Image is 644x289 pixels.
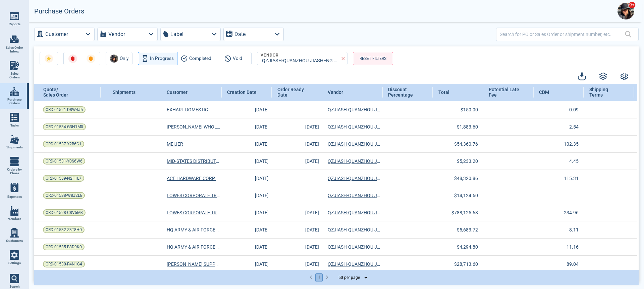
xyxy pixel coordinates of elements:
td: [DATE] [272,118,322,135]
span: $28,713.60 [454,261,478,267]
span: $48,320.86 [454,176,478,181]
span: Shipping Terms [589,87,622,98]
span: $5,233.20 [457,158,478,164]
td: 0.09 [534,101,584,118]
button: Date [223,28,284,41]
span: ORD-01530-R4N1G4 [46,261,82,267]
span: ORD-01521-D8W4J5 [46,106,83,113]
a: [PERSON_NAME] SUPPLY, INC. [167,261,220,267]
td: [DATE] [272,135,322,152]
a: QZJIASH-QUANZHOU JIASHENG METAL & PLASTIC PRODUCTS CO. LTD. [328,209,381,216]
td: [DATE] [222,135,272,152]
button: Completed [177,52,215,65]
td: [DATE] [222,204,272,221]
td: [DATE] [272,255,322,273]
span: Creation Date [227,89,257,95]
a: [PERSON_NAME] WHOLESALE [167,123,220,130]
td: 102.35 [534,135,584,152]
button: AvatarOnly [106,52,132,65]
a: ORD-01539-N2F1L7 [43,175,84,182]
img: menu_icon [10,250,19,260]
label: Date [234,30,246,39]
a: ACE HARDWARE CORP. [167,175,220,182]
td: 89.04 [534,255,584,273]
a: ORD-01521-D8W4J5 [43,106,86,113]
span: Expenses [7,195,22,199]
td: 8.11 [534,221,584,238]
label: Label [170,30,183,39]
a: QZJIASH-QUANZHOU JIASHENG METAL & PLASTIC PRODUCTS CO. LTD. [328,261,381,267]
td: 11.16 [534,238,584,255]
a: QZJIASH-QUANZHOU JIASHENG METAL & PLASTIC PRODUCTS CO. LTD. [328,141,381,147]
span: HQ ARMY & AIR FORCE EXCHANGE SERVICE [167,244,220,250]
span: Customers [6,239,23,243]
span: Order Ready Date [277,87,310,98]
a: ORD-01531-Y0S6W6 [43,158,85,165]
span: CBM [539,89,549,95]
span: Only [120,55,128,63]
label: Vendor [108,30,125,39]
img: menu_icon [10,113,19,122]
a: QZJIASH-QUANZHOU JIASHENG METAL & PLASTIC PRODUCTS CO. LTD. [328,192,381,199]
span: 9+ [628,2,636,8]
td: 234.96 [534,204,584,221]
img: menu_icon [10,228,19,238]
span: ORD-01532-Z3T8H0 [46,226,82,233]
span: LOWES CORPORATE TRADE PAYABLES [167,209,220,216]
div: QZJIASH-QUANZHOU JIASHENG METAL & PLASTIC PRODUCTS CO. LTD. [260,58,342,64]
span: $1,883.60 [457,124,478,130]
td: [DATE] [222,187,272,204]
span: LOWES CORPORATE TRADE PAYABLES [167,192,220,199]
span: ORD-01531-Y0S6W6 [46,158,83,165]
img: menu_icon [10,11,19,21]
span: Vendors [8,217,21,221]
span: ORD-01538-W8J2L6 [46,192,82,199]
img: menu_icon [10,206,19,216]
span: Reports [9,22,20,26]
img: menu_icon [10,157,19,166]
button: Void [215,52,252,65]
td: 2.54 [534,118,584,135]
span: Potential Late Fee [489,87,521,98]
span: $150.00 [461,107,478,112]
legend: Vendor [260,53,279,58]
img: menu_icon [10,135,19,144]
button: In Progress [138,52,177,65]
span: Void [233,55,242,63]
a: QZJIASH-QUANZHOU JIASHENG METAL & PLASTIC PRODUCTS CO. LTD. [328,226,381,233]
img: Avatar [110,55,118,63]
span: Shipments [113,89,136,95]
label: Customer [45,30,68,39]
td: [DATE] [222,101,272,118]
a: ORD-01538-W8J2L6 [43,192,85,199]
span: MEIJER [167,141,220,147]
span: ORD-01528-C8V5M8 [46,209,83,216]
a: HQ ARMY & AIR FORCE EXCHANGE SERVICE [167,226,220,233]
span: Settings [8,261,21,265]
a: ORD-01530-R4N1G4 [43,261,85,267]
td: [DATE] [222,118,272,135]
td: [DATE] [272,238,322,255]
a: ORD-01534-G3N1M0 [43,123,86,130]
span: ORD-01537-Y2B6C1 [46,141,82,147]
img: Avatar [618,3,634,20]
td: [DATE] [222,221,272,238]
a: ORD-01532-Z3T8H0 [43,226,85,233]
span: QZJIASH-QUANZHOU JIASHENG METAL & PLASTIC PRODUCTS CO. LTD. [328,244,381,250]
span: Quote/ Sales Order [43,87,68,98]
span: Sales Order Inbox [5,46,23,53]
a: QZJIASH-QUANZHOU JIASHENG METAL & PLASTIC PRODUCTS CO. LTD. [328,123,381,130]
span: Tasks [10,123,19,128]
h2: Purchase Orders [34,7,84,15]
span: Vendor [328,89,343,95]
nav: pagination navigation [307,273,331,282]
a: EXHART DOMESTIC [167,106,220,113]
span: In Progress [150,55,174,63]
